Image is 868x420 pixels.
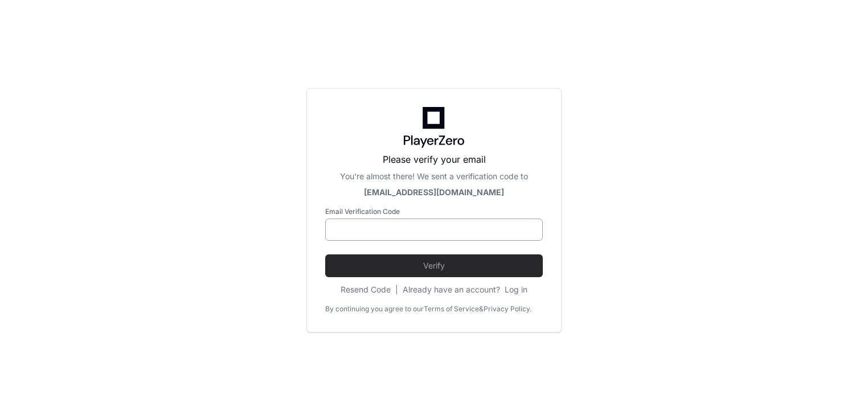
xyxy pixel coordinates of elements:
div: By continuing you agree to our [325,304,424,314]
span: | [395,284,398,295]
button: Verify [325,254,543,277]
p: Please verify your email [325,153,543,166]
div: [EMAIL_ADDRESS][DOMAIN_NAME] [325,187,543,198]
button: Resend Code [341,284,391,295]
div: & [479,304,484,314]
span: Verify [325,260,543,271]
button: Log in [505,284,527,295]
div: You're almost there! We sent a verification code to [325,171,543,182]
div: Already have an account? [403,284,527,295]
label: Email Verification Code [325,207,543,216]
a: Terms of Service [424,304,479,314]
a: Privacy Policy. [484,304,531,314]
